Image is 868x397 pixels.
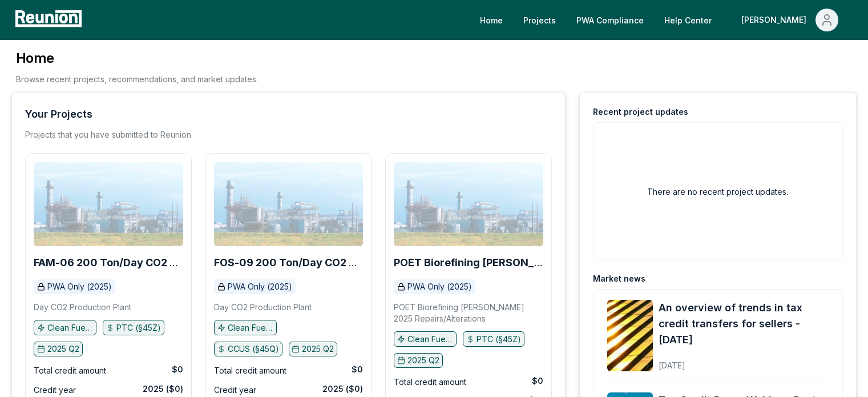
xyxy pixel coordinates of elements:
[34,302,131,313] p: Day CO2 Production Plant
[34,364,106,378] div: Total credit amount
[659,351,829,371] div: [DATE]
[322,383,363,395] div: 2025 ($0)
[647,186,788,198] h2: There are no recent project updates.
[514,9,565,31] a: Projects
[214,320,277,335] button: Clean Fuel Production
[214,364,286,378] div: Total credit amount
[394,302,543,324] p: POET Biorefining [PERSON_NAME] 2025 Repairs/Alterations
[567,9,653,31] a: PWA Compliance
[477,334,521,345] p: PTC (§45Z)
[34,383,76,397] div: Credit year
[532,375,543,387] div: $0
[593,106,688,118] div: Recent project updates
[394,375,466,389] div: Total credit amount
[352,364,363,375] div: $0
[228,322,273,334] p: Clean Fuel Production
[228,343,279,355] p: CCUS (§45Q)
[407,334,453,345] p: Clean Fuel Production
[25,129,193,141] p: Projects that you have submitted to Reunion.
[25,106,92,122] div: Your Projects
[116,322,161,334] p: PTC (§45Z)
[214,383,256,397] div: Credit year
[16,73,258,85] p: Browse recent projects, recommendations, and market updates.
[47,281,112,292] p: PWA Only (2025)
[143,383,183,395] div: 2025 ($0)
[655,9,721,31] a: Help Center
[34,320,96,335] button: Clean Fuel Production
[16,49,258,67] h3: Home
[471,9,857,31] nav: Main
[302,343,334,355] p: 2025 Q2
[228,281,292,292] p: PWA Only (2025)
[732,9,847,31] button: [PERSON_NAME]
[659,300,829,348] a: An overview of trends in tax credit transfers for sellers - [DATE]
[471,9,512,31] a: Home
[47,322,93,334] p: Clean Fuel Production
[407,281,472,292] p: PWA Only (2025)
[407,355,439,366] p: 2025 Q2
[289,342,338,356] button: 2025 Q2
[394,353,443,368] button: 2025 Q2
[741,9,811,31] div: [PERSON_NAME]
[214,302,312,313] p: Day CO2 Production Plant
[172,364,183,375] div: $0
[34,342,83,356] button: 2025 Q2
[47,343,79,355] p: 2025 Q2
[607,300,653,371] img: An overview of trends in tax credit transfers for sellers - September 2025
[394,331,457,346] button: Clean Fuel Production
[593,273,645,284] div: Market news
